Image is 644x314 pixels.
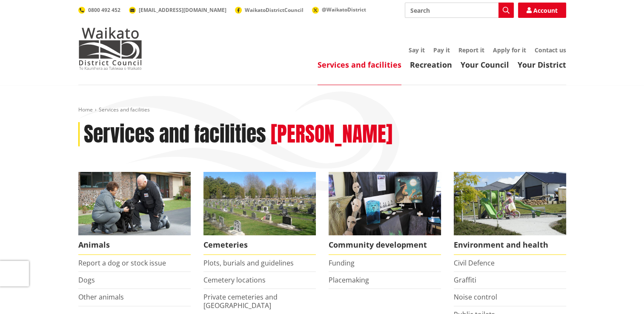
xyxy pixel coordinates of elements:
[410,60,452,70] a: Recreation
[78,275,95,285] a: Dogs
[329,275,369,285] a: Placemaking
[518,60,566,70] a: Your District
[78,172,191,235] img: Animal Control
[454,235,566,255] span: Environment and health
[78,235,191,255] span: Animals
[535,46,566,54] a: Contact us
[322,6,366,13] span: @WaikatoDistrict
[203,258,294,268] a: Plots, burials and guidelines
[329,258,355,268] a: Funding
[129,6,226,14] a: [EMAIL_ADDRESS][DOMAIN_NAME]
[203,235,316,255] span: Cemeteries
[458,46,484,54] a: Report it
[493,46,526,54] a: Apply for it
[454,172,566,235] img: New housing in Pokeno
[235,6,303,14] a: WaikatoDistrictCouncil
[78,106,566,114] nav: breadcrumb
[405,3,514,18] input: Search input
[78,106,93,113] a: Home
[203,292,278,310] a: Private cemeteries and [GEOGRAPHIC_DATA]
[203,172,316,255] a: Huntly Cemetery Cemeteries
[329,172,441,235] img: Matariki Travelling Suitcase Art Exhibition
[78,27,142,70] img: Waikato District Council - Te Kaunihera aa Takiwaa o Waikato
[312,6,366,13] a: @WaikatoDistrict
[84,122,266,147] h1: Services and facilities
[78,6,120,14] a: 0800 492 452
[518,3,566,18] a: Account
[78,172,191,255] a: Waikato District Council Animal Control team Animals
[454,172,566,255] a: New housing in Pokeno Environment and health
[78,258,166,268] a: Report a dog or stock issue
[605,278,635,309] iframe: Messenger Launcher
[318,60,401,70] a: Services and facilities
[78,292,124,302] a: Other animals
[454,275,476,285] a: Graffiti
[461,60,509,70] a: Your Council
[329,235,441,255] span: Community development
[329,172,441,255] a: Matariki Travelling Suitcase Art Exhibition Community development
[203,172,316,235] img: Huntly Cemetery
[433,46,450,54] a: Pay it
[245,6,303,14] span: WaikatoDistrictCouncil
[88,6,120,14] span: 0800 492 452
[139,6,226,14] span: [EMAIL_ADDRESS][DOMAIN_NAME]
[99,106,150,113] span: Services and facilities
[271,122,392,147] h2: [PERSON_NAME]
[454,258,495,268] a: Civil Defence
[409,46,425,54] a: Say it
[203,275,266,285] a: Cemetery locations
[454,292,497,302] a: Noise control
